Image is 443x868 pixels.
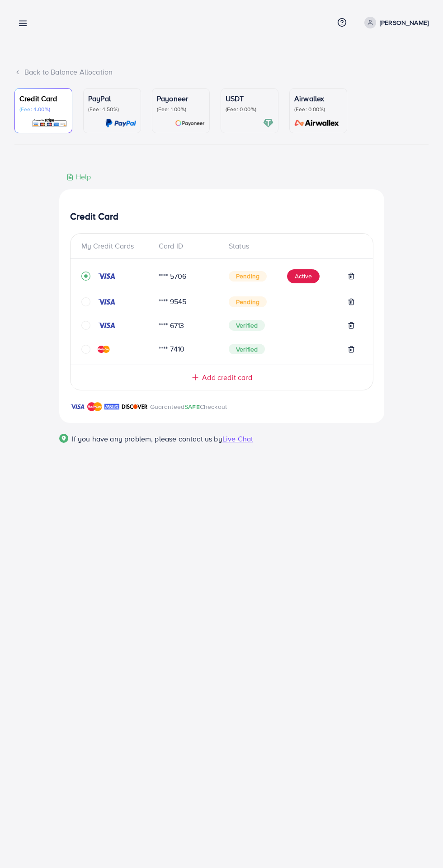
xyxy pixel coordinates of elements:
[81,321,90,330] svg: circle
[263,118,273,128] img: card
[229,271,267,282] span: Pending
[229,344,265,355] span: Verified
[122,401,148,412] img: brand
[81,345,90,354] svg: circle
[72,434,222,444] span: If you have any problem, please contact us by
[70,401,85,412] img: brand
[98,272,116,280] img: credit
[175,118,205,128] img: card
[151,241,221,251] div: Card ID
[294,106,342,113] p: (Fee: 0.00%)
[19,106,67,113] p: (Fee: 4.00%)
[221,241,362,251] div: Status
[104,401,119,412] img: brand
[229,296,267,307] span: Pending
[19,93,67,104] p: Credit Card
[14,67,429,77] div: Back to Balance Allocation
[98,322,116,329] img: credit
[81,272,90,281] svg: record circle
[222,434,253,444] span: Live Chat
[292,118,342,128] img: card
[81,241,151,251] div: My Credit Cards
[150,401,227,412] p: Guaranteed Checkout
[88,106,136,113] p: (Fee: 4.50%)
[157,106,205,113] p: (Fee: 1.00%)
[70,211,373,222] h4: Credit Card
[81,297,90,306] svg: circle
[87,401,102,412] img: brand
[226,106,273,113] p: (Fee: 0.00%)
[287,269,320,284] button: Active
[202,372,252,383] span: Add credit card
[226,93,273,104] p: USDT
[157,93,205,104] p: Payoneer
[98,298,116,305] img: credit
[294,93,342,104] p: Airwallex
[105,118,136,128] img: card
[32,118,67,128] img: card
[184,402,200,411] span: SAFE
[98,346,110,353] img: credit
[66,172,91,182] div: Help
[380,17,429,28] p: [PERSON_NAME]
[361,17,429,28] a: [PERSON_NAME]
[59,434,68,443] img: Popup guide
[229,320,265,331] span: Verified
[88,93,136,104] p: PayPal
